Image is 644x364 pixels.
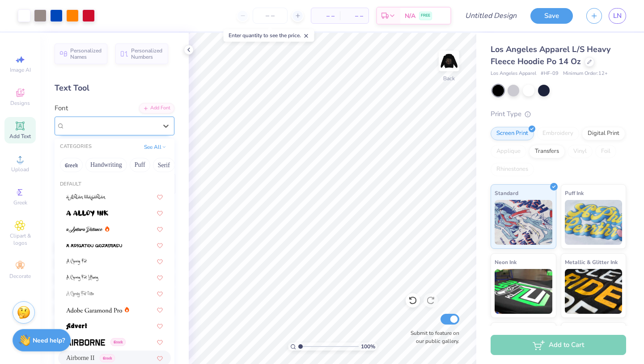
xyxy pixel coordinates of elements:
[66,323,87,329] img: Advert
[563,70,608,78] span: Minimum Order: 12 +
[85,158,127,172] button: Handwriting
[224,29,314,42] div: Enter quantity to see the price.
[60,158,83,172] button: Greek
[9,273,31,280] span: Decorate
[141,143,169,152] button: See All
[66,339,105,346] img: Airborne
[530,8,573,24] button: Save
[491,163,534,176] div: Rhinestones
[130,158,150,172] button: Puff
[495,200,552,245] img: Standard
[153,158,175,172] button: Serif
[491,145,526,158] div: Applique
[66,243,122,249] img: a Arigatou Gozaimasu
[55,181,174,188] div: Default
[66,210,108,217] img: a Alloy Ink
[345,11,363,21] span: – –
[11,166,29,173] span: Upload
[4,232,36,247] span: Clipart & logos
[565,257,618,267] span: Metallic & Glitter Ink
[66,275,98,281] img: A Charming Font Leftleaning
[565,188,584,198] span: Puff Ink
[565,269,623,314] img: Metallic & Glitter Ink
[582,127,625,140] div: Digital Print
[110,338,126,346] span: Greek
[491,70,536,78] span: Los Angeles Apparel
[131,48,163,60] span: Personalized Numbers
[10,66,31,74] span: Image AI
[100,354,115,362] span: Greek
[541,70,559,78] span: # HF-09
[66,226,103,233] img: a Antara Distance
[565,200,623,245] img: Puff Ink
[66,307,122,313] img: Adobe Garamond Pro
[440,52,458,70] img: Back
[491,109,626,119] div: Print Type
[495,257,517,267] span: Neon Ink
[317,11,335,21] span: – –
[595,145,616,158] div: Foil
[529,145,565,158] div: Transfers
[609,8,626,24] a: LN
[406,329,459,345] label: Submit to feature on our public gallery.
[66,291,94,297] img: A Charming Font Outline
[66,194,106,200] img: a Ahlan Wasahlan
[421,13,430,19] span: FREE
[495,269,552,314] img: Neon Ink
[458,7,524,25] input: Untitled Design
[568,145,593,158] div: Vinyl
[361,342,375,351] span: 100 %
[10,100,30,107] span: Designs
[253,8,288,24] input: – –
[66,353,94,363] span: Airborne II
[537,127,579,140] div: Embroidery
[33,336,65,345] strong: Need help?
[70,48,102,60] span: Personalized Names
[443,74,455,82] div: Back
[613,11,622,21] span: LN
[13,199,27,206] span: Greek
[495,188,518,198] span: Standard
[9,133,31,140] span: Add Text
[66,259,87,265] img: A Charming Font
[491,127,534,140] div: Screen Print
[55,82,174,94] div: Text Tool
[55,103,68,113] label: Font
[139,103,174,113] div: Add Font
[491,44,610,67] span: Los Angeles Apparel L/S Heavy Fleece Hoodie Po 14 Oz
[405,11,415,21] span: N/A
[60,143,92,151] div: CATEGORIES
